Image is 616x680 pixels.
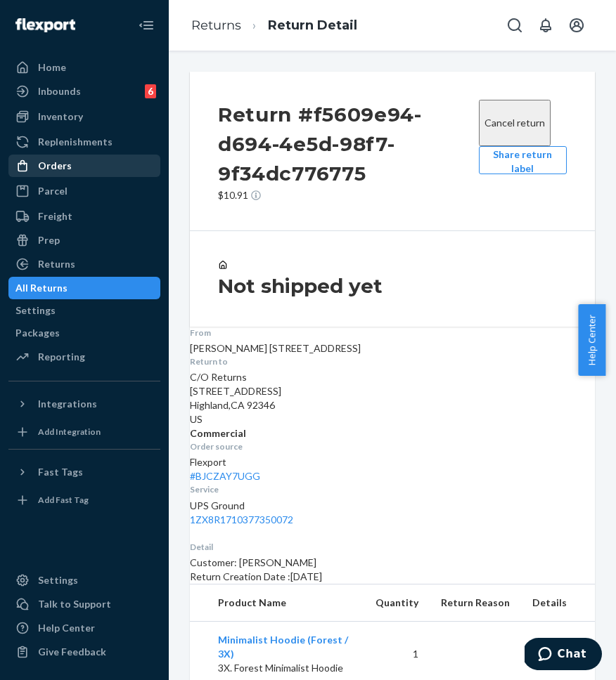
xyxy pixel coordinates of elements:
[190,398,595,412] p: Highland , CA 92346
[190,541,595,553] dt: Detail
[8,131,160,153] a: Replenishments
[525,638,602,673] iframe: Opens a widget where you can chat to one of our agents
[8,229,160,251] a: Prep
[430,584,521,622] th: Return Reason
[190,570,595,584] p: Return Creation Date : [DATE]
[8,180,160,202] a: Parcel
[8,593,160,615] button: Talk to Support
[190,483,595,495] dt: Service
[8,393,160,415] button: Integrations
[479,146,567,174] button: Share return label
[501,11,529,39] button: Open Search Box
[38,645,106,659] div: Give Feedback
[8,253,160,275] a: Returns
[8,105,160,128] a: Inventory
[218,188,479,202] p: $10.91
[8,56,160,79] a: Home
[190,470,260,482] a: #BJCZAY7UGG
[8,80,160,103] a: Inbounds6
[145,84,156,98] div: 6
[268,18,357,33] a: Return Detail
[38,110,83,124] div: Inventory
[38,621,95,635] div: Help Center
[180,5,368,46] ol: breadcrumbs
[38,60,66,74] div: Home
[38,233,60,247] div: Prep
[8,569,160,591] a: Settings
[190,370,595,384] p: C/O Returns
[190,556,595,570] p: Customer: [PERSON_NAME]
[8,346,160,368] a: Reporting
[38,465,83,479] div: Fast Tags
[8,421,160,443] a: Add Integration
[8,322,160,344] a: Packages
[218,634,348,660] a: Minimalist Hoodie (Forest / 3X)
[38,426,101,438] div: Add Integration
[38,159,72,173] div: Orders
[38,597,111,611] div: Talk to Support
[190,584,364,622] th: Product Name
[8,277,160,299] a: All Returns
[38,350,85,364] div: Reporting
[532,11,560,39] button: Open notifications
[8,489,160,511] a: Add Fast Tag
[190,412,595,426] p: US
[190,355,595,367] dt: Return to
[563,11,591,39] button: Open account menu
[8,617,160,639] a: Help Center
[15,326,60,340] div: Packages
[8,461,160,483] button: Fast Tags
[364,584,430,622] th: Quantity
[15,303,56,318] div: Settings
[190,514,293,525] a: 1ZX8R1710377350072
[190,455,595,483] div: Flexport
[521,584,595,622] th: Details
[8,299,160,322] a: Settings
[190,427,246,439] strong: Commercial
[190,342,361,354] span: [PERSON_NAME] [STREET_ADDRESS]
[191,18,241,33] a: Returns
[15,18,75,32] img: Flexport logo
[38,135,113,149] div: Replenishments
[38,494,89,506] div: Add Fast Tag
[190,440,595,452] dt: Order source
[190,384,595,398] p: [STREET_ADDRESS]
[479,100,551,146] button: Cancel return
[38,209,72,223] div: Freight
[15,281,68,295] div: All Returns
[38,573,78,587] div: Settings
[38,257,75,271] div: Returns
[38,397,97,411] div: Integrations
[190,327,595,339] dt: From
[8,205,160,228] a: Freight
[218,661,353,675] p: 3X. Forest Minimalist Hoodie
[38,84,81,98] div: Inbounds
[578,304,605,376] button: Help Center
[190,499,245,511] span: UPS Ground
[218,100,479,188] h2: Return #f5609e94-d694-4e5d-98f7-9f34dc776775
[38,184,68,198] div: Parcel
[8,641,160,663] button: Give Feedback
[8,155,160,177] a: Orders
[132,11,160,39] button: Close Navigation
[218,273,567,299] h3: Not shipped yet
